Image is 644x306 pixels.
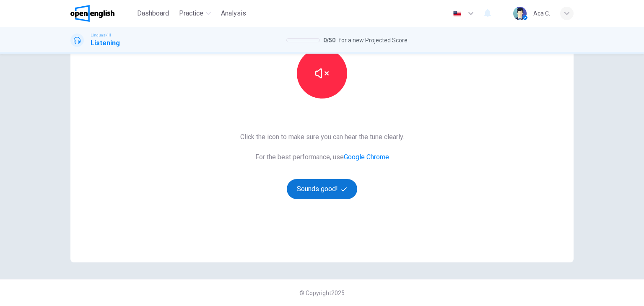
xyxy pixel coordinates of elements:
span: Dashboard [137,8,169,18]
span: 0 / 50 [323,35,335,45]
span: for a new Projected Score [339,35,408,45]
span: Click the icon to make sure you can hear the tune clearly. [240,132,404,142]
a: OpenEnglish logo [70,5,134,22]
span: Analysis [221,8,246,18]
button: Dashboard [134,6,172,21]
img: OpenEnglish logo [70,5,114,22]
button: Analysis [218,6,249,21]
span: Linguaskill [91,32,111,38]
span: Practice [179,8,203,18]
h1: Listening [91,38,120,48]
div: Aca C. [533,8,550,18]
button: Practice [176,6,214,21]
span: © Copyright 2025 [299,290,345,296]
img: Profile picture [513,7,527,20]
button: Sounds good! [287,179,357,199]
span: For the best performance, use [240,152,404,162]
a: Google Chrome [344,153,389,161]
img: en [452,10,462,17]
